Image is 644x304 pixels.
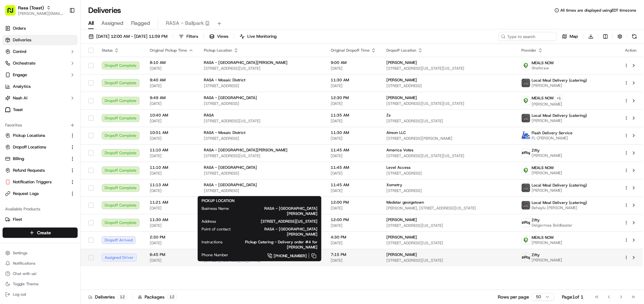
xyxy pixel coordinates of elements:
[204,153,320,158] span: [STREET_ADDRESS][US_STATE]
[150,66,194,71] span: [DATE]
[150,113,194,118] span: 10:40 AM
[498,32,556,41] input: Type to search
[522,218,530,227] img: zifty-logo-trans-sq.png
[13,49,26,55] span: Control
[5,191,67,197] a: Request Logs
[150,83,194,88] span: [DATE]
[3,93,78,103] button: Nash AI
[331,136,376,141] span: [DATE]
[331,153,376,158] span: [DATE]
[20,100,43,105] span: nakirzaman
[532,188,587,193] span: [PERSON_NAME]
[88,294,127,300] div: Deliveries
[331,206,376,211] span: [DATE]
[3,228,78,238] button: Create
[138,294,177,300] div: Packages
[118,294,127,300] div: 12
[150,235,194,240] span: 2:30 PM
[186,34,198,39] span: Filters
[150,188,194,193] span: [DATE]
[521,48,536,53] span: Provider
[100,83,117,90] button: See all
[150,48,187,53] span: Original Pickup Time
[86,32,170,41] button: [DATE] 12:00 AM - [DATE] 11:59 PM
[44,117,58,123] span: [DATE]
[386,83,511,88] span: [STREET_ADDRESS]
[13,191,39,197] span: Request Logs
[386,153,511,158] span: [STREET_ADDRESS][US_STATE][US_STATE]
[532,223,573,228] span: Delgermaa Boldbaatar
[5,179,67,185] a: Notification Triggers
[13,292,26,297] span: Log out
[204,171,320,176] span: [STREET_ADDRESS]
[13,281,39,287] span: Toggle Theme
[13,217,22,222] span: Fleet
[29,68,89,73] div: We're available if you need us!
[3,177,78,187] button: Notification Triggers
[3,35,78,45] a: Deliveries
[13,250,27,256] span: Settings
[5,167,67,173] a: Refund Requests
[3,188,78,199] button: Request Logs
[386,258,511,263] span: [STREET_ADDRESS][US_STATE]
[3,142,78,152] button: Dropoff Locations
[204,48,232,53] span: Pickup Location
[226,219,317,224] span: [STREET_ADDRESS][US_STATE]
[5,133,67,138] a: Pickup Locations
[202,252,228,258] span: Phone Number
[202,239,223,245] span: Instructions
[13,107,23,113] span: Toast
[150,182,194,187] span: 11:13 AM
[331,113,376,118] span: 11:35 AM
[204,83,320,88] span: [STREET_ADDRESS]
[13,95,27,101] span: Nash AI
[13,72,27,78] span: Engage
[29,62,106,68] div: Start new chat
[204,118,320,124] span: [STREET_ADDRESS][US_STATE]
[386,66,511,71] span: [STREET_ADDRESS][US_STATE][US_STATE]
[3,70,78,80] button: Engage
[331,165,376,170] span: 11:45 AM
[150,240,194,246] span: [DATE]
[532,113,587,118] span: Local Meal Delivery (catering)
[176,32,201,41] button: Filters
[386,235,417,240] span: [PERSON_NAME]
[150,206,194,211] span: [DATE]
[386,188,511,193] span: [STREET_ADDRESS]
[45,160,78,165] a: Powered byPylon
[3,269,78,278] button: Chat with us!
[3,165,78,176] button: Refund Requests
[150,130,194,135] span: 10:51 AM
[331,200,376,205] span: 12:00 PM
[3,214,78,225] button: Fleet
[3,248,78,258] button: Settings
[64,160,78,165] span: Pylon
[204,77,245,83] span: RASA - Mosaic District
[3,259,78,268] button: Notifications
[150,101,194,106] span: [DATE]
[6,94,17,104] img: nakirzaman
[102,48,113,53] span: Status
[204,147,288,153] span: RASA - [GEOGRAPHIC_DATA][PERSON_NAME]
[532,252,540,258] span: Zifty
[331,101,376,106] span: [DATE]
[150,147,194,153] span: 11:10 AM
[150,118,194,124] span: [DATE]
[96,34,167,39] span: [DATE] 12:00 AM - [DATE] 11:59 PM
[522,149,530,157] img: zifty-logo-trans-sq.png
[166,19,204,27] span: RASA - Ballpark
[386,118,511,124] span: [STREET_ADDRESS][US_STATE]
[498,294,529,300] p: Rows per page
[204,165,257,170] span: RASA - [GEOGRAPHIC_DATA]
[18,11,64,16] button: [PERSON_NAME][EMAIL_ADDRESS][DOMAIN_NAME]
[150,223,194,228] span: [DATE]
[570,34,578,39] span: Map
[532,102,563,107] span: [PERSON_NAME]
[41,117,43,123] span: •
[532,170,562,176] span: [PERSON_NAME]
[6,111,17,122] img: ezil cloma
[13,179,52,185] span: Notification Triggers
[239,206,317,216] span: RASA - [GEOGRAPHIC_DATA][PERSON_NAME]
[532,153,562,158] span: [PERSON_NAME]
